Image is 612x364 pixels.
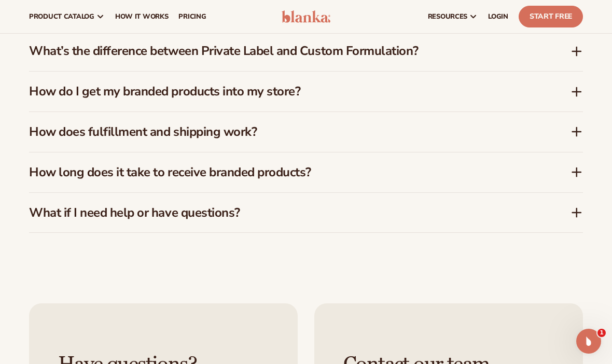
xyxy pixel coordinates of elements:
h3: What’s the difference between Private Label and Custom Formulation? [29,44,539,59]
span: How It Works [115,12,169,21]
span: 1 [597,329,606,337]
iframe: Intercom live chat [576,329,601,354]
span: product catalog [29,12,94,21]
h3: How does fulfillment and shipping work? [29,124,539,139]
h3: How long does it take to receive branded products? [29,165,539,180]
a: Start Free [519,6,583,27]
h3: What if I need help or have questions? [29,205,539,220]
h3: How do I get my branded products into my store? [29,84,539,99]
img: logo [282,10,330,23]
span: pricing [178,12,206,21]
span: resources [428,12,467,21]
span: LOGIN [488,12,508,21]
